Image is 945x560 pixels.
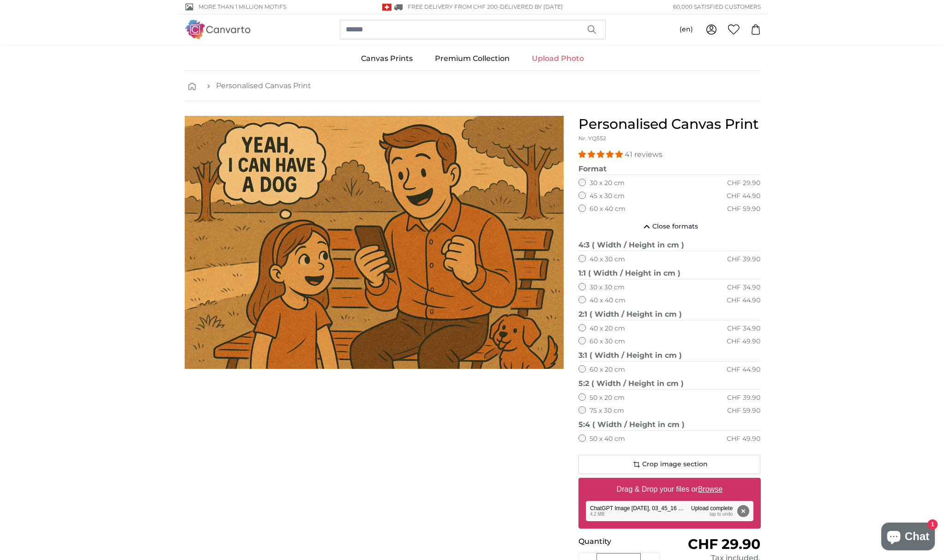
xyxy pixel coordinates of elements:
div: CHF 49.90 [727,434,760,444]
a: Upload Photo [521,47,595,71]
div: CHF 49.90 [727,337,760,346]
legend: 1:1 ( Width / Height in cm ) [578,268,761,279]
legend: 2:1 ( Width / Height in cm ) [578,309,761,320]
legend: 5:4 ( Width / Height in cm ) [578,419,761,431]
span: CHF 29.90 [688,536,760,553]
button: Crop image section [578,455,761,474]
label: 60 x 40 cm [590,205,626,214]
span: 4.98 stars [578,150,625,159]
label: 60 x 30 cm [590,337,625,346]
label: 40 x 30 cm [590,255,625,264]
label: 60 x 20 cm [590,365,625,374]
div: CHF 44.90 [727,296,760,305]
label: 40 x 20 cm [590,324,625,333]
label: 75 x 30 cm [590,406,624,415]
div: CHF 39.90 [727,393,760,403]
span: Close formats [652,222,698,231]
span: More than 1 million motifs [199,3,286,11]
label: 50 x 40 cm [590,434,625,444]
label: 30 x 30 cm [590,283,625,292]
div: CHF 34.90 [727,324,760,333]
a: Canvas Prints [350,47,424,71]
span: Delivered by [DATE] [500,3,563,10]
img: Canvarto [185,20,251,39]
span: Crop image section [642,460,708,469]
u: Browse [698,485,722,493]
button: (en) [672,21,700,38]
span: Nr. YQ552 [578,135,606,142]
label: 30 x 20 cm [590,179,625,188]
div: CHF 44.90 [727,192,760,201]
span: FREE delivery from CHF 200 [408,3,498,10]
span: 60,000 satisfied customers [673,3,761,11]
div: CHF 29.90 [727,179,760,188]
div: CHF 39.90 [727,255,760,264]
legend: 5:2 ( Width / Height in cm ) [578,378,761,390]
a: Personalised Canvas Print [216,80,311,91]
label: Drag & Drop your files or [613,480,726,499]
img: personalised-canvas-print [185,116,564,369]
label: 45 x 30 cm [590,192,625,201]
div: CHF 59.90 [727,205,760,214]
button: Close formats [578,217,761,236]
label: 40 x 40 cm [590,296,626,305]
div: CHF 59.90 [727,406,760,415]
label: 50 x 20 cm [590,393,625,403]
legend: 4:3 ( Width / Height in cm ) [578,240,761,251]
span: - [498,3,563,10]
inbox-online-store-chat: Shopify online store chat [879,523,938,553]
legend: Format [578,163,761,175]
h1: Personalised Canvas Print [578,116,761,132]
div: CHF 34.90 [727,283,760,292]
img: Switzerland [382,4,391,11]
legend: 3:1 ( Width / Height in cm ) [578,350,761,361]
a: Premium Collection [424,47,521,71]
div: 1 of 1 [185,116,564,369]
span: 41 reviews [625,150,662,159]
p: Quantity [578,536,669,547]
nav: breadcrumbs [185,71,761,101]
div: CHF 44.90 [727,365,760,374]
